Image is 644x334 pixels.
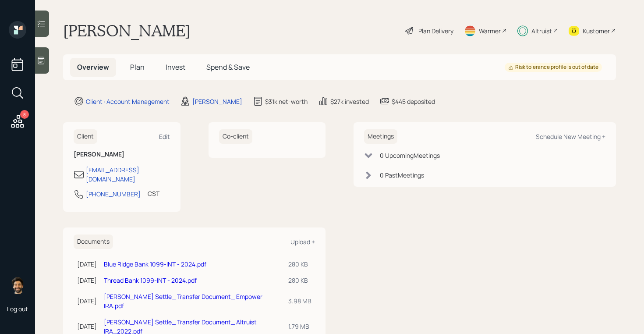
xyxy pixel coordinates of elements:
div: [PHONE_NUMBER] [86,189,141,199]
div: Upload + [290,238,315,246]
div: 280 KB [288,276,311,285]
div: 0 Past Meeting s [380,171,424,180]
a: Thread Bank 1099-INT - 2024.pdf [104,276,197,284]
div: Plan Delivery [418,26,453,36]
div: Schedule New Meeting + [536,132,605,141]
div: $27k invested [330,97,369,106]
div: [DATE] [77,322,97,331]
div: [EMAIL_ADDRESS][DOMAIN_NAME] [86,165,170,184]
img: eric-schwartz-headshot.png [9,277,26,294]
div: Risk tolerance profile is out of date [508,64,598,71]
h6: Client [74,129,97,144]
div: Log out [7,305,28,313]
h6: Meetings [364,129,397,144]
div: 280 KB [288,259,311,269]
a: Blue Ridge Bank 1099-INT - 2024.pdf [104,260,206,268]
div: $445 deposited [392,97,435,106]
div: [DATE] [77,259,97,269]
div: Edit [159,132,170,141]
h6: Documents [74,235,113,249]
div: [DATE] [77,296,97,306]
h6: Co-client [219,129,252,144]
h6: [PERSON_NAME] [74,151,170,158]
div: 1.79 MB [288,322,311,331]
div: 8 [20,110,29,119]
span: Invest [166,62,185,72]
div: $31k net-worth [265,97,308,106]
div: 3.98 MB [288,296,311,306]
span: Overview [77,62,109,72]
h1: [PERSON_NAME] [63,21,191,40]
span: Spend & Save [206,62,250,72]
div: [DATE] [77,276,97,285]
div: Kustomer [583,26,610,36]
div: CST [148,189,159,198]
div: Warmer [479,26,501,36]
a: [PERSON_NAME] Settle_ Transfer Document_ Empower IRA.pdf [104,292,262,310]
div: 0 Upcoming Meeting s [380,151,440,160]
span: Plan [130,62,145,72]
div: Altruist [531,26,552,36]
div: Client · Account Management [86,97,170,106]
div: [PERSON_NAME] [192,97,242,106]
